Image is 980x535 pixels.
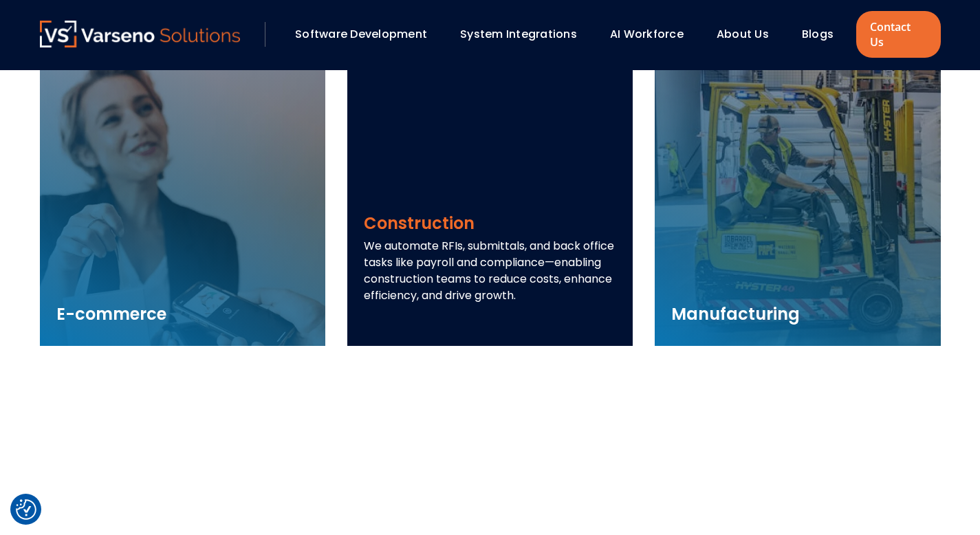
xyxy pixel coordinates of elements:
a: Contact Us [856,11,940,58]
div: Software Development [288,23,446,46]
img: Varseno Solutions – Product Engineering & IT Services [40,21,241,47]
h3: E-commerce [56,302,309,327]
h3: Construction [364,211,616,236]
a: Software Development [295,26,427,42]
button: Cookie Settings [16,499,36,520]
a: System Integrations [460,26,577,42]
div: System Integrations [453,23,596,46]
div: AI Workforce [603,23,703,46]
h3: Manufacturing [671,302,924,327]
a: About Us [717,26,769,42]
div: Blogs [795,23,853,46]
div: About Us [710,23,788,46]
a: Blogs [802,26,834,42]
a: AI Workforce [610,26,684,42]
p: We automate RFIs, submittals, and back office tasks like payroll and compliance—enabling construc... [364,238,616,304]
a: Varseno Solutions – Product Engineering & IT Services [40,21,241,48]
img: Revisit consent button [16,499,36,520]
